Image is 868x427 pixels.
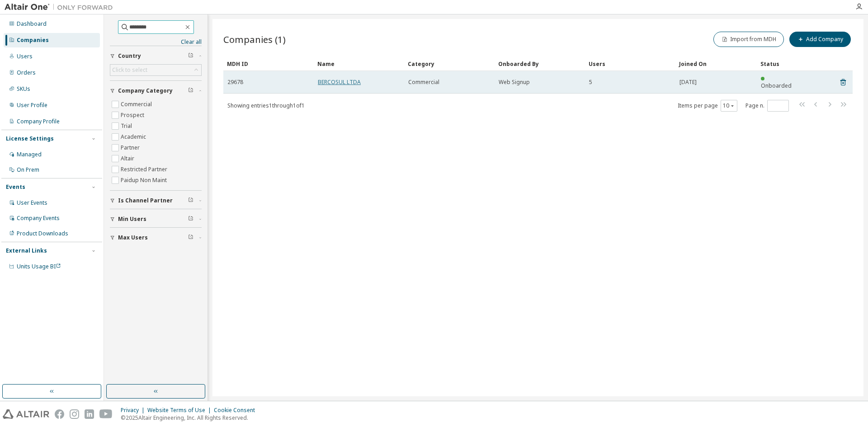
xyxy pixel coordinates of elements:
[118,87,173,94] span: Company Category
[121,407,147,414] div: Privacy
[408,56,491,71] div: Category
[227,79,243,86] span: 29678
[223,33,286,46] span: Companies (1)
[6,247,47,254] div: External Links
[118,52,141,60] span: Country
[112,66,147,74] div: Click to select
[121,131,148,142] label: Academic
[17,166,39,174] div: On Prem
[679,79,697,86] span: [DATE]
[17,215,60,222] div: Company Events
[17,118,60,125] div: Company Profile
[789,32,851,47] button: Add Company
[121,110,146,121] label: Prospect
[188,234,193,241] span: Clear filter
[147,407,214,414] div: Website Terms of Use
[17,263,61,270] span: Units Usage BI
[110,228,202,248] button: Max Users
[760,56,798,71] div: Status
[6,135,54,142] div: License Settings
[17,151,42,158] div: Managed
[761,82,792,89] span: Onboarded
[17,199,47,206] div: User Events
[110,209,202,229] button: Min Users
[17,102,47,109] div: User Profile
[723,102,735,109] button: 10
[110,65,201,75] div: Click to select
[110,191,202,211] button: Is Channel Partner
[99,409,113,419] img: youtube.svg
[110,38,202,46] a: Clear all
[227,56,310,71] div: MDH ID
[589,56,672,71] div: Users
[188,197,193,204] span: Clear filter
[55,409,64,419] img: facebook.svg
[679,56,753,71] div: Joined On
[17,85,30,93] div: SKUs
[121,99,154,110] label: Commercial
[121,414,260,422] p: © 2025 Altair Engineering, Inc. All Rights Reserved.
[121,175,169,186] label: Paidup Non Maint
[121,121,134,131] label: Trial
[121,164,169,175] label: Restricted Partner
[70,409,79,419] img: instagram.svg
[713,32,784,47] button: Import from MDH
[5,3,118,12] img: Altair One
[17,20,47,28] div: Dashboard
[214,407,260,414] div: Cookie Consent
[499,79,530,86] span: Web Signup
[85,409,94,419] img: linkedin.svg
[3,409,49,419] img: altair_logo.svg
[121,153,136,164] label: Altair
[188,87,193,94] span: Clear filter
[121,142,142,153] label: Partner
[589,79,592,86] span: 5
[118,216,146,223] span: Min Users
[17,230,68,237] div: Product Downloads
[188,52,193,60] span: Clear filter
[227,102,305,109] span: Showing entries 1 through 1 of 1
[118,197,173,204] span: Is Channel Partner
[678,100,737,112] span: Items per page
[498,56,581,71] div: Onboarded By
[110,81,202,101] button: Company Category
[17,53,33,60] div: Users
[188,216,193,223] span: Clear filter
[745,100,789,112] span: Page n.
[6,183,25,191] div: Events
[17,37,49,44] div: Companies
[118,234,148,241] span: Max Users
[408,79,439,86] span: Commercial
[17,69,36,76] div: Orders
[110,46,202,66] button: Country
[318,78,361,86] a: BERCOSUL LTDA
[317,56,401,71] div: Name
